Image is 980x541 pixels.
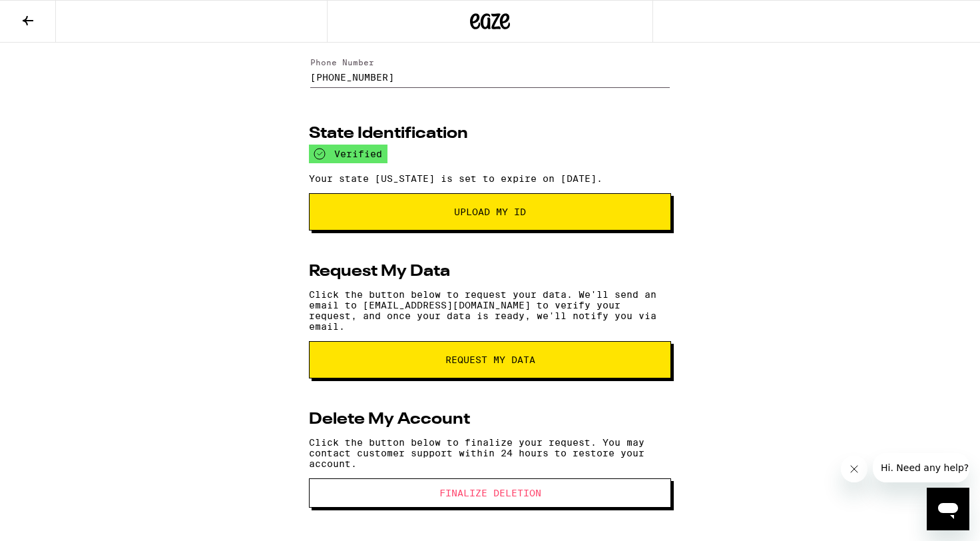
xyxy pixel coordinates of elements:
[873,453,969,482] iframe: Message from company
[927,488,969,530] iframe: Button to launch messaging window
[439,488,541,498] span: Finalize Deletion
[309,145,387,163] div: verified
[309,126,468,142] h2: State Identification
[454,207,526,217] span: Upload My ID
[841,456,867,482] iframe: Close message
[445,355,535,364] span: request my data
[309,412,470,428] h2: Delete My Account
[309,289,671,332] p: Click the button below to request your data. We'll send an email to [EMAIL_ADDRESS][DOMAIN_NAME] ...
[309,478,671,508] button: Finalize Deletion
[310,58,374,67] label: Phone Number
[309,47,671,93] form: Edit Phone Number
[309,173,671,184] p: Your state [US_STATE] is set to expire on [DATE].
[309,264,450,280] h2: Request My Data
[309,437,671,469] p: Click the button below to finalize your request. You may contact customer support within 24 hours...
[309,341,671,378] button: request my data
[309,193,671,231] button: Upload My ID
